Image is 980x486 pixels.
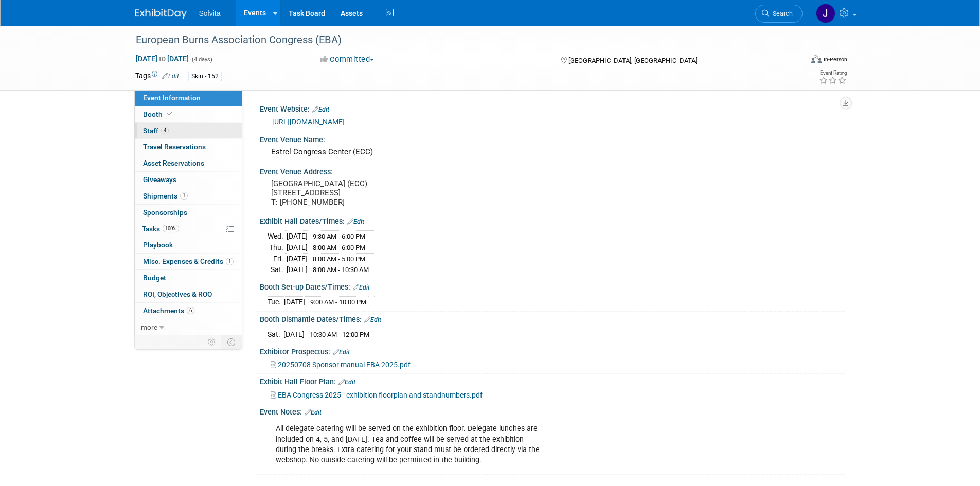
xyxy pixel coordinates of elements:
a: Playbook [135,237,242,253]
span: Shipments [143,192,188,200]
span: [DATE] [DATE] [135,54,189,63]
div: Estrel Congress Center (ECC) [268,144,838,160]
a: Asset Reservations [135,155,242,171]
div: European Burns Association Congress (EBA) [132,31,787,49]
div: Exhibit Hall Dates/Times: [260,213,845,227]
td: Sat. [268,329,283,340]
td: Personalize Event Tab Strip [203,335,221,349]
a: Edit [162,73,179,80]
span: 9:30 AM - 6:00 PM [313,232,365,240]
div: Booth Set-up Dates/Times: [260,279,845,293]
img: Format-Inperson.png [811,55,822,63]
a: Budget [135,270,242,286]
td: Toggle Event Tabs [221,335,242,349]
span: 8:00 AM - 10:30 AM [313,266,369,274]
div: Event Format [742,53,848,69]
div: Event Venue Name: [260,132,845,145]
span: Sponsorships [143,208,187,217]
td: [DATE] [284,297,305,308]
span: Event Information [143,94,201,102]
div: Exhibit Hall Floor Plan: [260,374,845,387]
a: Event Information [135,90,242,106]
span: 10:30 AM - 12:00 PM [310,331,369,338]
a: Shipments1 [135,188,242,204]
td: Tue. [268,297,284,308]
span: (4 days) [191,56,212,63]
span: 100% [163,225,179,232]
td: Fri. [268,253,287,264]
td: [DATE] [287,231,308,242]
span: Booth [143,110,174,118]
td: Sat. [268,264,287,275]
a: Edit [338,379,355,386]
span: 8:00 AM - 6:00 PM [313,244,365,251]
td: Thu. [268,242,287,254]
span: 20250708 Sponsor manual EBA 2025.pdf [278,361,411,369]
a: Edit [353,284,370,291]
span: 9:00 AM - 10:00 PM [310,298,366,306]
span: [GEOGRAPHIC_DATA], [GEOGRAPHIC_DATA] [568,57,697,64]
div: Event Venue Address: [260,164,845,177]
span: 1 [180,192,188,200]
a: Edit [305,409,322,416]
pre: [GEOGRAPHIC_DATA] (ECC) [STREET_ADDRESS] T: [PHONE_NUMBER] [271,179,492,207]
a: EBA Congress 2025 - exhibition floorplan and standnumbers.pdf [271,391,483,399]
span: Playbook [143,241,173,249]
span: 8:00 AM - 5:00 PM [313,255,365,263]
span: Budget [143,274,166,282]
td: Tags [135,70,179,82]
a: Edit [312,106,329,113]
div: Exhibitor Prospectus: [260,344,845,357]
span: more [141,323,157,331]
div: Booth Dismantle Dates/Times: [260,312,845,325]
a: Travel Reservations [135,139,242,155]
span: Search [769,10,793,17]
div: All delegate catering will be served on the exhibition floor. Delegate lunches are included on 4,... [269,419,732,470]
div: Event Notes: [260,404,845,418]
span: 1 [226,258,234,265]
td: [DATE] [287,264,308,275]
a: Booth [135,106,242,122]
span: 6 [187,307,194,314]
a: Search [755,5,803,23]
td: [DATE] [287,253,308,264]
div: Event Website: [260,101,845,115]
i: Booth reservation complete [167,111,172,117]
a: [URL][DOMAIN_NAME] [272,118,345,126]
a: Sponsorships [135,205,242,221]
span: Misc. Expenses & Credits [143,257,234,265]
span: Asset Reservations [143,159,204,167]
td: [DATE] [287,242,308,254]
span: Tasks [142,225,179,233]
a: Staff4 [135,123,242,139]
span: Travel Reservations [143,142,206,151]
a: ROI, Objectives & ROO [135,286,242,302]
td: Wed. [268,231,287,242]
span: to [157,55,167,63]
span: Solvita [199,9,221,17]
span: Attachments [143,307,194,315]
button: Committed [317,54,378,65]
div: In-Person [823,56,847,63]
div: Skin - 152 [188,71,222,82]
a: Misc. Expenses & Credits1 [135,254,242,269]
td: [DATE] [283,329,305,340]
span: EBA Congress 2025 - exhibition floorplan and standnumbers.pdf [278,391,483,399]
span: Staff [143,127,169,135]
a: Attachments6 [135,303,242,319]
a: Edit [347,218,364,225]
a: Edit [333,349,350,356]
a: Edit [364,316,381,323]
a: more [135,319,242,335]
a: Tasks100% [135,221,242,237]
span: Giveaways [143,175,176,184]
a: 20250708 Sponsor manual EBA 2025.pdf [271,361,411,369]
span: 4 [161,127,169,134]
a: Giveaways [135,172,242,188]
img: Josh Richardson [816,4,835,23]
img: ExhibitDay [135,9,187,19]
span: ROI, Objectives & ROO [143,290,212,298]
div: Event Rating [819,70,847,76]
